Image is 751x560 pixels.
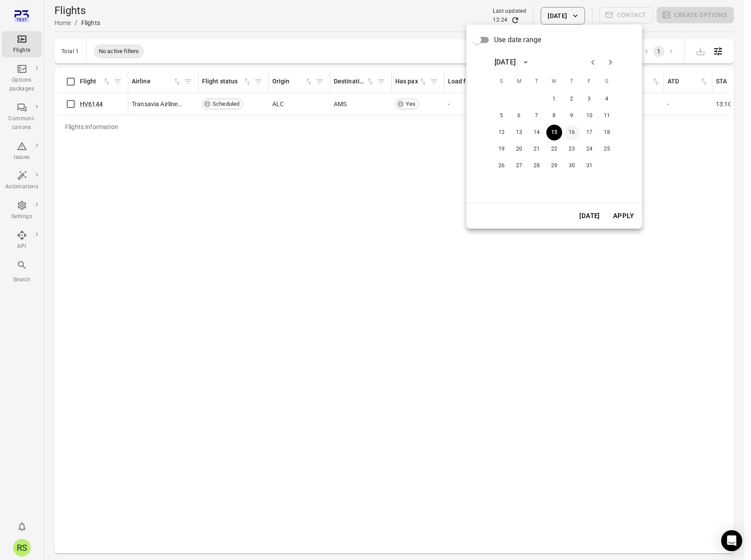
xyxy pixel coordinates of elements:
[581,73,597,90] span: Friday
[529,141,545,157] button: 21
[564,125,580,140] button: 16
[494,108,509,124] button: 5
[529,73,545,90] span: Tuesday
[581,91,597,107] button: 3
[546,91,562,107] button: 1
[564,108,580,124] button: 9
[546,108,562,124] button: 8
[511,125,527,140] button: 13
[494,73,509,90] span: Sunday
[599,141,615,157] button: 25
[511,73,527,90] span: Monday
[581,141,597,157] button: 24
[564,141,580,157] button: 23
[574,207,605,225] button: [DATE]
[511,158,527,174] button: 27
[494,125,509,140] button: 12
[581,158,597,174] button: 31
[599,125,615,140] button: 18
[608,207,639,225] button: Apply
[599,91,615,107] button: 4
[529,108,545,124] button: 7
[581,125,597,140] button: 17
[564,158,580,174] button: 30
[564,73,580,90] span: Thursday
[495,57,516,68] div: [DATE]
[581,108,597,124] button: 10
[546,158,562,174] button: 29
[511,108,527,124] button: 6
[546,73,562,90] span: Wednesday
[518,55,533,70] button: calendar view is open, switch to year view
[529,158,545,174] button: 28
[546,141,562,157] button: 22
[599,73,615,90] span: Saturday
[511,141,527,157] button: 20
[602,54,619,71] button: Next month
[584,54,602,71] button: Previous month
[564,91,580,107] button: 2
[721,530,742,551] div: Open Intercom Messenger
[494,158,509,174] button: 26
[546,125,562,140] button: 15
[494,35,541,45] span: Use date range
[529,125,545,140] button: 14
[494,141,509,157] button: 19
[599,108,615,124] button: 11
